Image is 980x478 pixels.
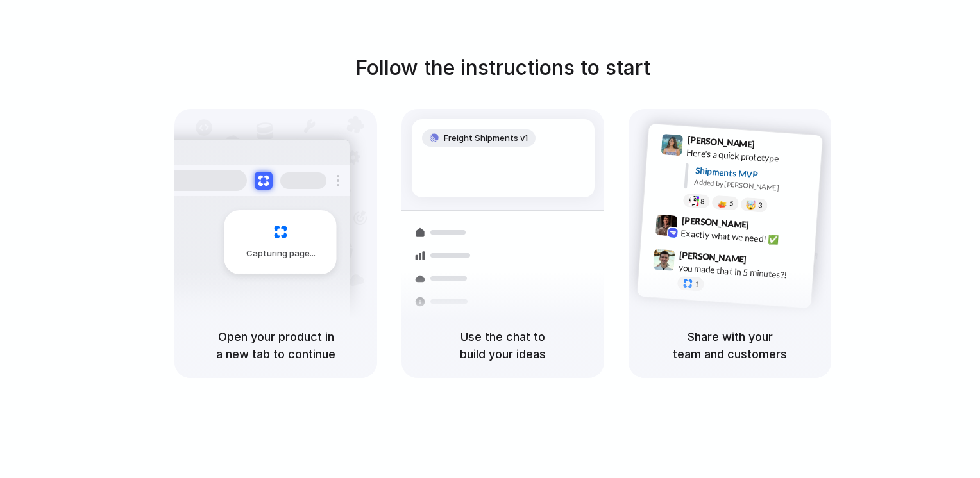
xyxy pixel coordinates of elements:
[746,200,757,210] div: 🤯
[246,247,317,260] span: Capturing page
[695,281,699,288] span: 1
[680,226,809,248] div: Exactly what we need! ✅
[687,133,755,151] span: [PERSON_NAME]
[679,247,747,266] span: [PERSON_NAME]
[695,163,813,185] div: Shipments MVP
[417,328,589,363] h5: Use the chat to build your ideas
[681,213,749,231] span: [PERSON_NAME]
[686,145,815,167] div: Here's a quick prototype
[694,177,812,195] div: Added by [PERSON_NAME]
[753,219,779,235] span: 9:42 AM
[444,132,528,145] span: Freight Shipments v1
[759,138,785,154] span: 9:41 AM
[729,199,734,206] span: 5
[678,261,806,283] div: you made that in 5 minutes?!
[758,202,763,209] span: 3
[750,254,777,269] span: 9:47 AM
[190,328,362,363] h5: Open your product in a new tab to continue
[355,53,650,83] h1: Follow the instructions to start
[644,328,816,363] h5: Share with your team and customers
[700,197,705,204] span: 8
